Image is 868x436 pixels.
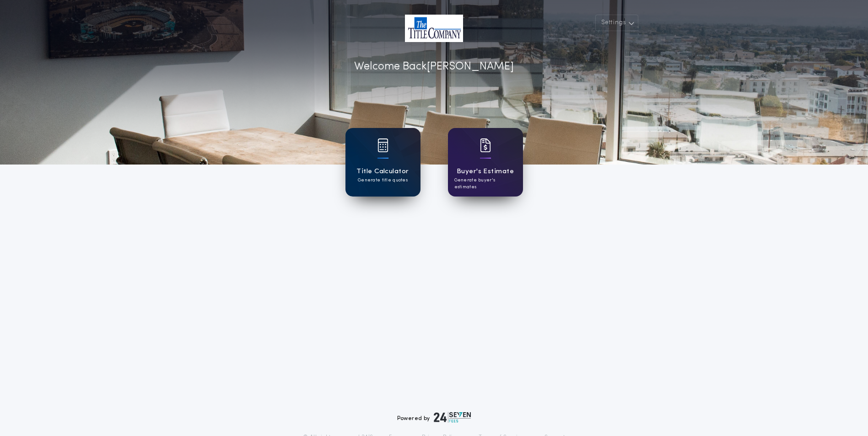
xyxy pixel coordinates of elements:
img: account-logo [405,15,463,42]
button: Settings [595,15,638,31]
img: card icon [480,138,491,152]
p: Welcome Back [PERSON_NAME] [354,58,514,75]
p: Generate title quotes [358,177,408,184]
a: card iconBuyer's EstimateGenerate buyer's estimates [448,128,523,197]
p: Generate buyer's estimates [454,177,517,191]
h1: Title Calculator [356,166,409,177]
img: logo [434,412,471,423]
h1: Buyer's Estimate [457,166,514,177]
a: card iconTitle CalculatorGenerate title quotes [345,128,421,197]
div: Powered by [397,412,471,423]
img: card icon [377,138,388,152]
